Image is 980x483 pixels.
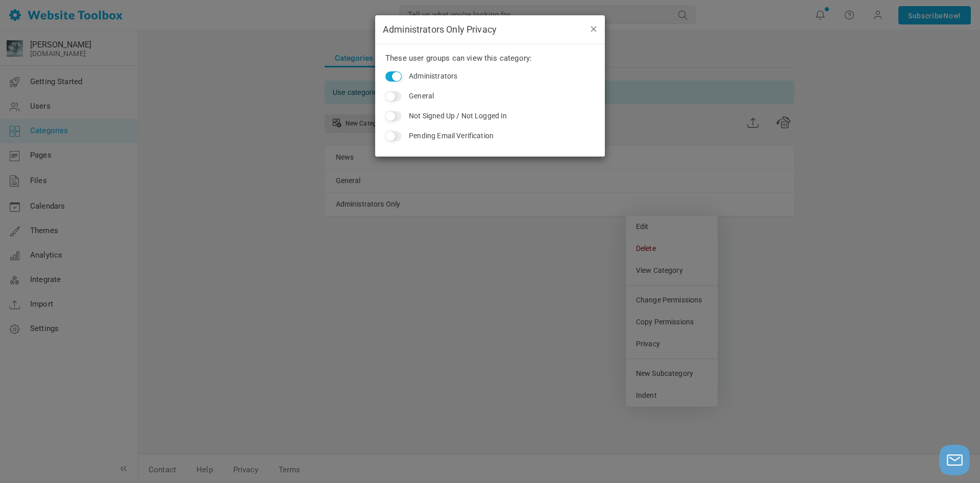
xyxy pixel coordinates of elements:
button: Launch chat [939,445,970,475]
label: General [409,92,434,100]
label: Administrators [409,72,457,80]
h4: Administrators Only Privacy [383,23,597,36]
label: Pending Email Verification [409,132,494,140]
p: These user groups can view this category: [385,52,595,64]
label: Not Signed Up / Not Logged In [409,112,507,120]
